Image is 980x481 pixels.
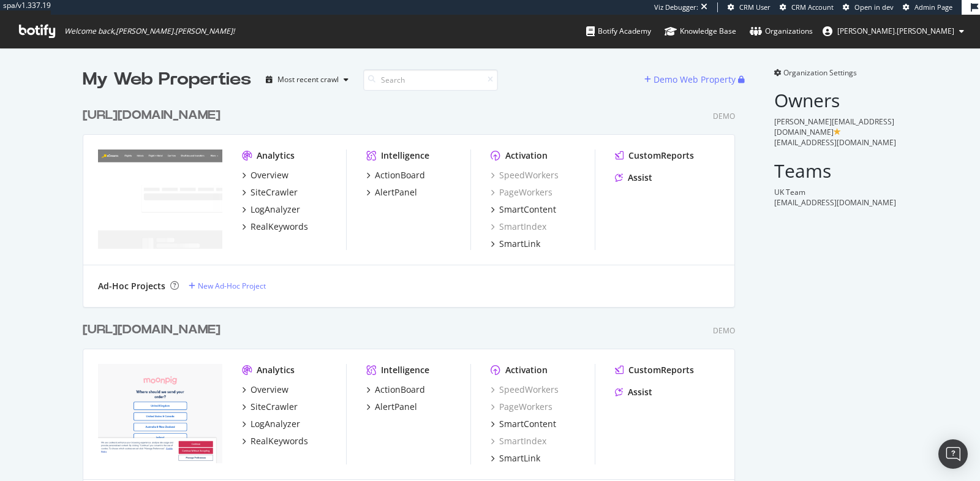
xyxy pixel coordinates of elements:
[242,384,288,396] a: Overview
[491,221,546,233] a: SmartIndex
[628,150,694,162] div: CustomReports
[491,238,540,250] a: SmartLink
[774,161,897,181] h2: Teams
[98,150,222,249] img: jaycrawlseptember1_edreams.co.uk/_bbl
[774,116,894,137] span: [PERSON_NAME][EMAIL_ADDRESS][DOMAIN_NAME]
[774,90,897,110] h2: Owners
[83,321,221,339] div: [URL][DOMAIN_NAME]
[813,21,974,41] button: [PERSON_NAME].[PERSON_NAME]
[774,187,897,197] div: UK Team
[491,203,556,216] a: SmartContent
[83,107,221,124] div: [URL][DOMAIN_NAME]
[83,67,251,92] div: My Web Properties
[739,2,771,12] span: CRM User
[83,107,225,124] a: [URL][DOMAIN_NAME]
[64,26,235,36] span: Welcome back, [PERSON_NAME].[PERSON_NAME] !
[713,111,735,121] div: Demo
[854,2,894,12] span: Open in dev
[628,172,652,184] div: Assist
[586,15,651,48] a: Botify Academy
[242,169,288,181] a: Overview
[366,186,417,199] a: AlertPanel
[615,364,694,376] a: CustomReports
[251,401,298,413] div: SiteCrawler
[499,238,540,250] div: SmartLink
[491,452,540,464] a: SmartLink
[615,172,652,184] a: Assist
[491,169,559,181] a: SpeedWorkers
[628,386,652,398] div: Assist
[505,150,548,162] div: Activation
[750,25,813,37] div: Organizations
[628,364,694,376] div: CustomReports
[257,364,295,376] div: Analytics
[665,15,736,48] a: Knowledge Base
[644,74,738,85] a: Demo Web Property
[654,74,736,86] div: Demo Web Property
[375,186,417,199] div: AlertPanel
[375,169,425,181] div: ActionBoard
[251,418,300,430] div: LogAnalyzer
[83,321,225,339] a: [URL][DOMAIN_NAME]
[251,186,298,199] div: SiteCrawler
[381,150,429,162] div: Intelligence
[644,70,738,89] button: Demo Web Property
[903,2,952,12] a: Admin Page
[774,137,896,148] span: [EMAIL_ADDRESS][DOMAIN_NAME]
[499,203,556,216] div: SmartContent
[366,169,425,181] a: ActionBoard
[938,439,968,469] div: Open Intercom Messenger
[257,150,295,162] div: Analytics
[774,197,896,208] span: [EMAIL_ADDRESS][DOMAIN_NAME]
[499,418,556,430] div: SmartContent
[713,325,735,336] div: Demo
[728,2,771,12] a: CRM User
[375,401,417,413] div: AlertPanel
[499,452,540,464] div: SmartLink
[783,67,857,78] span: Organization Settings
[242,186,298,199] a: SiteCrawler
[242,435,308,447] a: RealKeywords
[189,281,266,291] a: New Ad-Hoc Project
[98,364,222,463] img: jaycrawlseptember1_moonpig.com/uk/_bbl
[242,401,298,413] a: SiteCrawler
[491,418,556,430] a: SmartContent
[843,2,894,12] a: Open in dev
[251,221,308,233] div: RealKeywords
[615,386,652,398] a: Assist
[654,2,698,12] div: Viz Debugger:
[198,281,266,291] div: New Ad-Hoc Project
[791,2,834,12] span: CRM Account
[251,203,300,216] div: LogAnalyzer
[242,221,308,233] a: RealKeywords
[914,2,952,12] span: Admin Page
[586,25,651,37] div: Botify Academy
[366,384,425,396] a: ActionBoard
[491,435,546,447] a: SmartIndex
[277,76,339,83] div: Most recent crawl
[363,69,498,91] input: Search
[251,384,288,396] div: Overview
[491,401,552,413] a: PageWorkers
[251,169,288,181] div: Overview
[242,418,300,430] a: LogAnalyzer
[615,150,694,162] a: CustomReports
[375,384,425,396] div: ActionBoard
[261,70,353,89] button: Most recent crawl
[98,280,165,292] div: Ad-Hoc Projects
[491,186,552,199] a: PageWorkers
[242,203,300,216] a: LogAnalyzer
[366,401,417,413] a: AlertPanel
[665,25,736,37] div: Knowledge Base
[381,364,429,376] div: Intelligence
[837,26,954,36] span: emma.mcgillis
[780,2,834,12] a: CRM Account
[251,435,308,447] div: RealKeywords
[491,384,559,396] a: SpeedWorkers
